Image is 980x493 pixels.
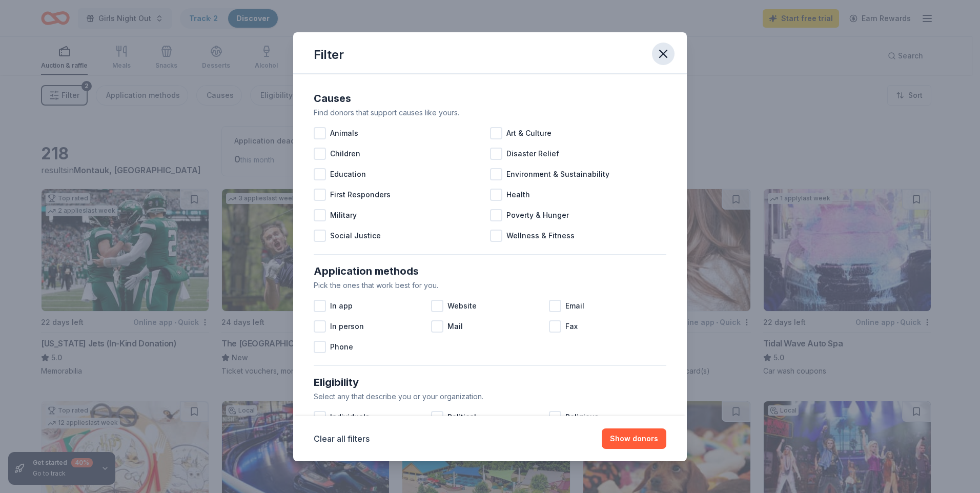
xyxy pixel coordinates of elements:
[330,189,391,201] span: First Responders
[330,127,358,139] span: Animals
[565,320,578,333] span: Fax
[602,428,666,449] button: Show donors
[506,127,552,139] span: Art & Culture
[330,148,360,160] span: Children
[565,300,584,312] span: Email
[314,374,666,391] div: Eligibility
[330,320,364,333] span: In person
[565,411,599,423] span: Religious
[447,411,476,423] span: Political
[330,168,366,180] span: Education
[314,279,666,292] div: Pick the ones that work best for you.
[447,300,477,312] span: Website
[330,230,381,242] span: Social Justice
[506,189,530,201] span: Health
[314,90,666,107] div: Causes
[314,263,666,279] div: Application methods
[314,47,344,63] div: Filter
[330,411,370,423] span: Individuals
[314,433,370,445] button: Clear all filters
[330,300,353,312] span: In app
[506,148,559,160] span: Disaster Relief
[314,391,666,403] div: Select any that describe you or your organization.
[330,341,353,353] span: Phone
[314,107,666,119] div: Find donors that support causes like yours.
[447,320,463,333] span: Mail
[330,209,357,221] span: Military
[506,230,575,242] span: Wellness & Fitness
[506,209,569,221] span: Poverty & Hunger
[506,168,609,180] span: Environment & Sustainability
